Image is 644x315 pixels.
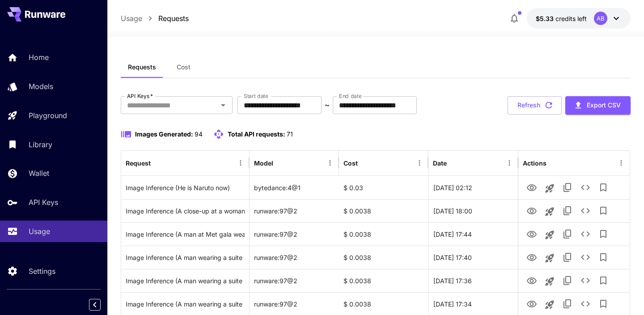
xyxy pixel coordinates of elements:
button: Menu [324,157,336,169]
div: Request [126,159,151,167]
div: $5.32835 [536,14,587,23]
p: API Keys [29,197,58,208]
div: runware:97@2 [250,222,339,246]
button: Launch in playground [541,226,559,244]
button: Sort [152,157,164,169]
button: Copy TaskUUID [559,295,576,313]
button: Copy TaskUUID [559,202,576,220]
button: Add to library [594,272,612,289]
div: Click to copy prompt [126,246,245,269]
button: Menu [413,157,426,169]
button: Export CSV [565,96,631,115]
button: Copy TaskUUID [559,248,576,266]
div: $ 0.0038 [339,199,428,222]
button: Add to library [594,295,612,313]
div: runware:97@2 [250,246,339,269]
button: Menu [503,157,516,169]
p: Home [29,52,49,63]
p: Library [29,139,52,150]
button: See details [576,225,594,243]
label: End date [339,92,361,100]
p: Models [29,81,53,92]
div: $ 0.03 [339,176,428,199]
button: Menu [234,157,247,169]
button: View Image [523,225,541,243]
div: Model [254,159,273,167]
div: runware:97@2 [250,199,339,222]
label: API Keys [127,92,153,100]
span: Images Generated: [135,130,193,138]
div: Click to copy prompt [126,176,245,199]
div: Date [433,159,447,167]
div: $ 0.0038 [339,269,428,292]
p: Wallet [29,168,49,179]
div: bytedance:4@1 [250,176,339,199]
p: Playground [29,110,67,121]
button: View Image [523,271,541,289]
a: Usage [121,13,142,24]
nav: breadcrumb [121,13,189,24]
button: Collapse sidebar [89,299,101,311]
div: $ 0.0038 [339,222,428,246]
button: $5.32835AB [527,8,631,29]
a: Requests [158,13,189,24]
span: Total API requests: [228,130,285,138]
button: Add to library [594,248,612,266]
div: 22 Aug, 2025 17:44 [428,222,518,246]
div: AB [594,12,607,25]
p: ~ [325,100,330,111]
div: 22 Aug, 2025 17:36 [428,269,518,292]
button: Sort [448,157,460,169]
button: Launch in playground [541,296,559,314]
span: Requests [128,63,156,71]
div: Click to copy prompt [126,223,245,246]
button: View Image [523,178,541,196]
span: credits left [555,15,587,22]
div: Actions [523,159,547,167]
button: Menu [615,157,627,169]
label: Start date [244,92,268,100]
button: Launch in playground [541,272,559,290]
div: Collapse sidebar [96,297,107,313]
p: Usage [29,226,50,237]
button: Sort [359,157,371,169]
button: Add to library [594,179,612,196]
button: View Image [523,201,541,220]
button: Open [217,99,229,111]
button: Launch in playground [541,179,559,197]
div: Click to copy prompt [126,200,245,222]
button: Add to library [594,225,612,243]
button: See details [576,295,594,313]
button: View Image [523,248,541,266]
div: runware:97@2 [250,269,339,292]
span: 71 [287,130,293,138]
div: 22 Aug, 2025 18:00 [428,199,518,222]
button: Sort [274,157,287,169]
button: See details [576,248,594,266]
button: See details [576,272,594,289]
span: $5.33 [536,15,555,22]
button: Launch in playground [541,203,559,221]
div: Click to copy prompt [126,269,245,292]
div: 23 Aug, 2025 02:12 [428,176,518,199]
button: Launch in playground [541,249,559,267]
div: Cost [343,159,358,167]
button: See details [576,202,594,220]
p: Settings [29,266,55,277]
button: Copy TaskUUID [559,225,576,243]
button: Copy TaskUUID [559,272,576,289]
button: Add to library [594,202,612,220]
button: Copy TaskUUID [559,179,576,196]
div: 22 Aug, 2025 17:40 [428,246,518,269]
button: Refresh [508,96,562,115]
button: See details [576,179,594,196]
button: View Image [523,294,541,313]
div: $ 0.0038 [339,246,428,269]
span: Cost [177,63,191,71]
span: 94 [195,130,203,138]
